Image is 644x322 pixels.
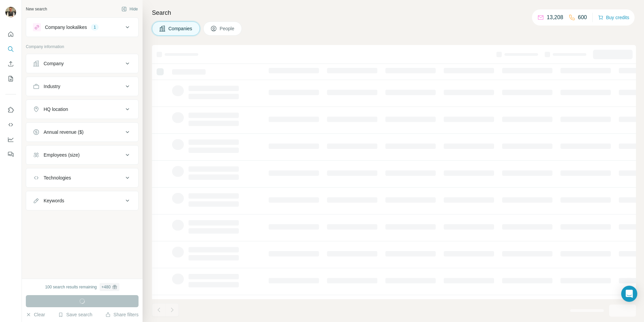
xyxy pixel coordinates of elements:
div: HQ location [44,106,68,113]
button: Dashboard [5,133,16,146]
div: 100 search results remaining [45,283,119,291]
div: Open Intercom Messenger [621,286,637,302]
button: Employees (size) [26,147,138,163]
div: New search [26,6,47,12]
button: HQ location [26,101,138,117]
div: Annual revenue ($) [44,129,84,135]
button: Company lookalikes1 [26,19,138,35]
button: Save search [58,311,92,318]
button: My lists [5,73,16,85]
button: Company [26,55,138,72]
button: Clear [26,311,45,318]
h4: Search [152,8,636,17]
button: Share filters [105,311,139,318]
button: Industry [26,78,138,94]
div: Company [44,60,64,67]
button: Feedback [5,148,16,160]
div: Keywords [44,197,64,204]
div: Technologies [44,174,71,181]
button: Enrich CSV [5,58,16,70]
span: Companies [168,25,193,32]
button: Hide [117,4,143,14]
div: + 480 [102,284,111,290]
div: Industry [44,83,60,90]
button: Use Surfe on LinkedIn [5,104,16,116]
div: Company lookalikes [45,24,87,31]
button: Use Surfe API [5,119,16,131]
p: 13,208 [547,13,563,22]
div: Employees (size) [44,152,79,158]
button: Keywords [26,193,138,209]
span: People [220,25,235,32]
p: 600 [578,13,587,22]
button: Buy credits [598,13,629,22]
button: Technologies [26,170,138,186]
div: 1 [91,24,99,30]
button: Quick start [5,28,16,40]
button: Annual revenue ($) [26,124,138,140]
p: Company information [26,44,139,50]
img: Avatar [5,7,16,17]
button: Search [5,43,16,55]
